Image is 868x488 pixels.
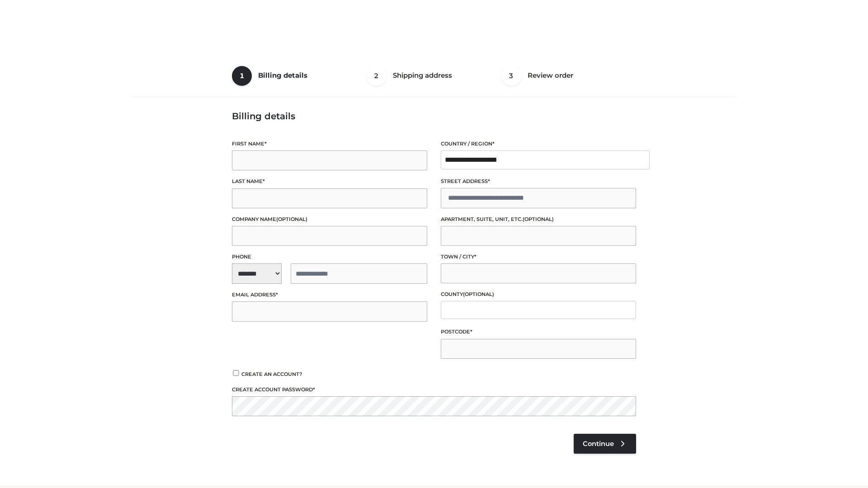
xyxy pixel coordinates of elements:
input: Create an account? [232,370,240,376]
a: Continue [574,434,636,454]
span: 2 [367,66,387,86]
label: First name [232,140,427,148]
span: Billing details [258,71,307,80]
h3: Billing details [232,111,636,122]
label: Postcode [441,328,636,336]
label: Company name [232,215,427,224]
span: (optional) [463,291,494,297]
label: Town / City [441,253,636,261]
span: (optional) [276,216,307,222]
label: County [441,290,636,299]
label: Create account password [232,385,636,394]
span: Continue [583,440,614,448]
span: 3 [501,66,521,86]
span: Review order [528,71,573,80]
label: Apartment, suite, unit, etc. [441,215,636,224]
span: 1 [232,66,252,86]
span: (optional) [523,216,554,222]
label: Phone [232,253,427,261]
span: Shipping address [393,71,452,80]
label: Country / Region [441,140,636,148]
label: Email address [232,291,427,299]
label: Street address [441,177,636,186]
span: Create an account? [241,371,302,377]
label: Last name [232,177,427,186]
